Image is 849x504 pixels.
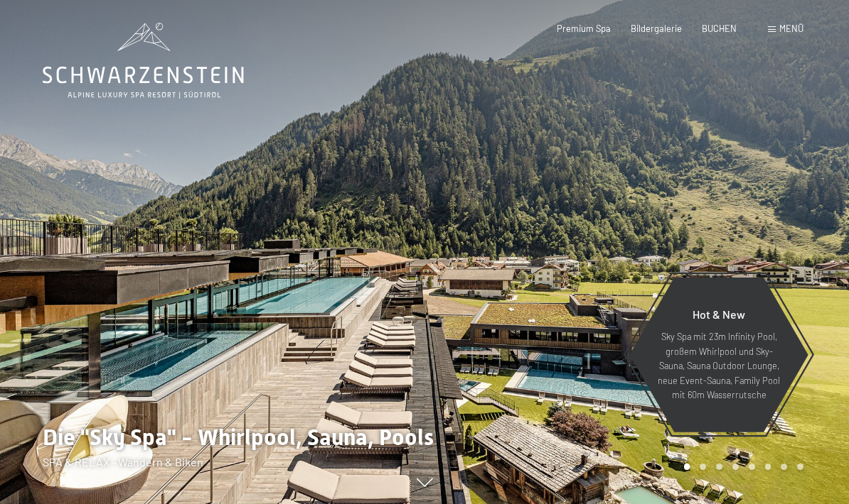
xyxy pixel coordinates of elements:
a: Bildergalerie [631,23,682,34]
div: Carousel Page 7 [781,464,787,470]
span: Hot & New [693,307,745,321]
span: Menü [779,23,803,34]
div: Carousel Page 2 [700,464,706,470]
div: Carousel Page 8 [797,464,803,470]
p: Sky Spa mit 23m Infinity Pool, großem Whirlpool und Sky-Sauna, Sauna Outdoor Lounge, neue Event-S... [657,329,781,402]
a: Premium Spa [557,23,611,34]
div: Carousel Page 3 [716,464,722,470]
div: Carousel Page 1 (Current Slide) [684,464,690,470]
a: Hot & New Sky Spa mit 23m Infinity Pool, großem Whirlpool und Sky-Sauna, Sauna Outdoor Lounge, ne... [629,277,809,433]
div: Carousel Page 5 [749,464,755,470]
div: Carousel Pagination [679,464,803,470]
div: Carousel Page 4 [732,464,739,470]
a: BUCHEN [702,23,737,34]
div: Carousel Page 6 [765,464,771,470]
